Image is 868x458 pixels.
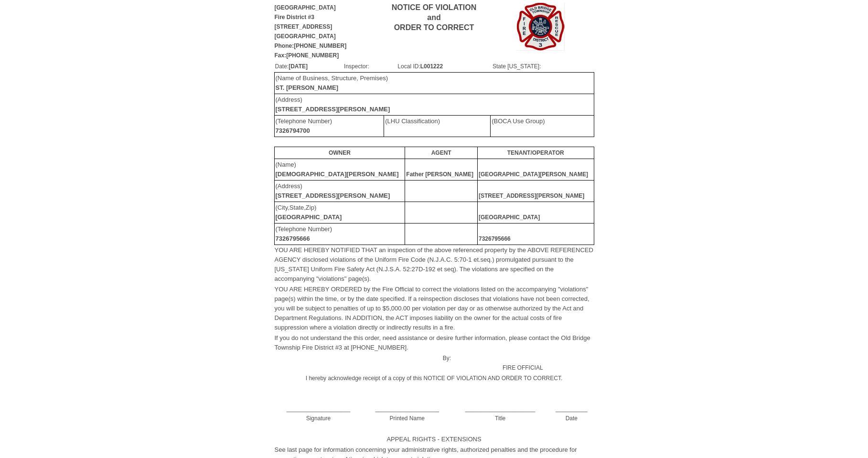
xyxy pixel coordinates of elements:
b: 7326794700 [276,127,310,134]
b: [GEOGRAPHIC_DATA] [276,213,342,221]
font: If you do not understand the this order, need assistance or desire further information, please co... [275,334,590,351]
font: (BOCA Use Group) [492,117,545,125]
td: Local ID: [397,61,492,72]
b: 7326795666 [276,235,310,242]
td: State [US_STATE]: [492,61,594,72]
font: YOU ARE HEREBY NOTIFIED THAT an inspection of the above referenced property by the ABOVE REFERENC... [275,246,593,282]
font: APPEAL RIGHTS - EXTENSIONS [386,436,481,443]
b: TENANT/OPERATOR [507,149,564,156]
td: __________ Date [549,394,594,424]
td: I hereby acknowledge receipt of a copy of this NOTICE OF VIOLATION AND ORDER TO CORRECT. [274,373,594,383]
font: (Name) [276,161,399,178]
font: (Name of Business, Structure, Premises) [276,75,388,91]
b: L001222 [420,63,443,70]
b: AGENT [431,149,451,156]
b: [STREET_ADDRESS][PERSON_NAME] [276,192,390,199]
td: ______________________ Title [451,394,549,424]
td: By: [274,353,452,373]
font: YOU ARE HEREBY ORDERED by the Fire Official to correct the violations listed on the accompanying ... [275,286,589,331]
b: NOTICE OF VIOLATION and ORDER TO CORRECT [392,3,476,32]
b: ST. [PERSON_NAME] [276,84,338,91]
td: Inspector: [343,61,397,72]
td: Date: [275,61,344,72]
font: (Address) [276,182,390,199]
b: [DATE] [289,63,308,70]
b: [GEOGRAPHIC_DATA][PERSON_NAME] [479,171,588,178]
font: (Telephone Number) [276,225,332,242]
font: (LHU Classification) [385,117,440,125]
b: [DEMOGRAPHIC_DATA][PERSON_NAME] [276,170,399,178]
font: (Address) [276,96,390,113]
b: [GEOGRAPHIC_DATA] Fire District #3 [STREET_ADDRESS] [GEOGRAPHIC_DATA] Phone:[PHONE_NUMBER] Fax:[P... [275,4,347,59]
td: ____________________ Printed Name [363,394,451,424]
img: Image [517,3,565,51]
b: 7326795666 [479,235,511,242]
font: (Telephone Number) [276,117,332,134]
b: Father [PERSON_NAME] [406,171,473,178]
td: ____________________ Signature [274,394,363,424]
td: FIRE OFFICIAL [451,353,594,373]
b: OWNER [329,149,351,156]
font: (City,State,Zip) [276,204,342,221]
b: [STREET_ADDRESS][PERSON_NAME] [276,106,390,113]
b: [STREET_ADDRESS][PERSON_NAME] [479,192,584,199]
b: [GEOGRAPHIC_DATA] [479,214,540,221]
